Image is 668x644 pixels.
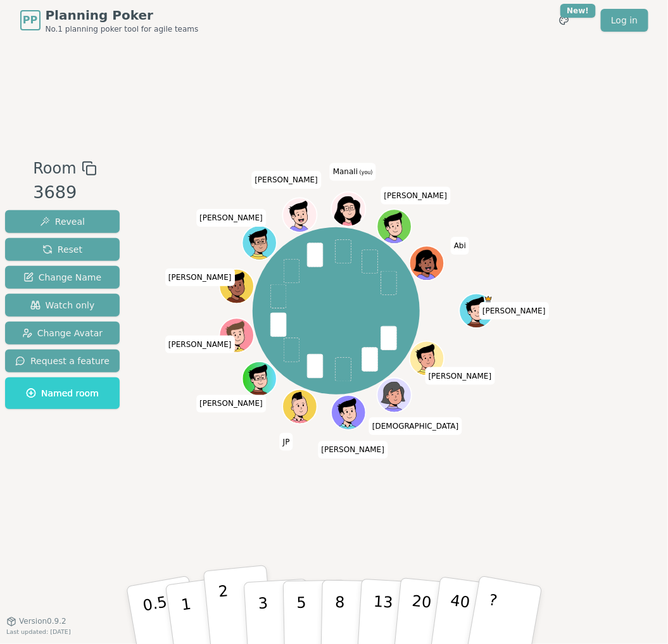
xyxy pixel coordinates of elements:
button: Request a feature [5,350,120,372]
span: Click to change your name [330,163,376,180]
a: Log in [601,9,648,32]
div: 3689 [33,180,96,206]
span: (you) [358,170,373,175]
span: Reset [42,243,82,256]
span: Last updated: [DATE] [6,629,71,636]
button: Watch only [5,294,120,317]
a: PPPlanning PokerNo.1 planning poker tool for agile teams [20,6,199,34]
span: Request a feature [15,355,110,367]
span: Click to change your name [196,209,266,227]
span: Reveal [40,215,85,228]
span: Version 0.9.2 [19,617,66,627]
span: Planning Poker [46,6,199,24]
button: Change Avatar [5,322,120,344]
span: PP [23,13,37,28]
button: Reveal [5,210,120,233]
span: Named room [26,387,99,400]
span: No.1 planning poker tool for agile teams [46,24,199,34]
span: Click to change your name [280,433,293,451]
span: Click to change your name [369,417,462,435]
span: Click to change your name [165,268,235,286]
button: Reset [5,238,120,261]
span: Click to change your name [196,395,266,412]
span: Click to change your name [451,237,469,255]
span: Dan is the host [484,294,493,303]
span: Room [33,157,76,180]
span: Click to change your name [425,367,495,384]
div: New! [560,4,596,18]
button: Change Name [5,266,120,289]
button: Version0.9.2 [6,617,66,627]
button: Named room [5,377,120,409]
span: Click to change your name [381,186,451,204]
span: Click to change your name [165,336,235,353]
span: Change Name [23,271,101,284]
button: Click to change your avatar [332,193,365,225]
span: Click to change your name [251,171,321,189]
span: Watch only [30,299,95,312]
span: Click to change your name [479,302,549,320]
span: Change Avatar [22,327,103,339]
span: Click to change your name [318,441,388,458]
button: New! [553,9,576,32]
